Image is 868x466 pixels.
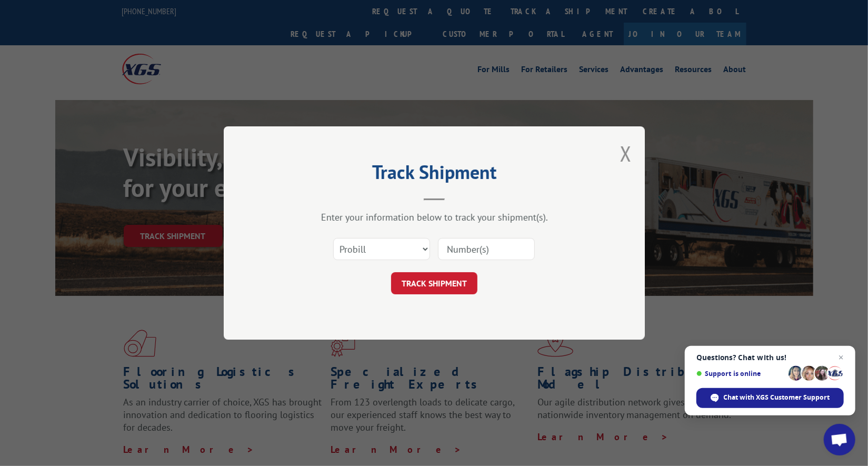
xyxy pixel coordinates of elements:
span: Support is online [696,370,785,378]
div: Enter your information below to track your shipment(s). [276,211,592,223]
a: Open chat [824,424,855,455]
span: Questions? Chat with us! [696,353,844,362]
input: Number(s) [438,238,535,260]
h2: Track Shipment [276,165,592,185]
button: Close modal [620,140,632,167]
span: Chat with XGS Customer Support [724,393,830,402]
span: Chat with XGS Customer Support [696,388,844,408]
button: TRACK SHIPMENT [391,272,477,294]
